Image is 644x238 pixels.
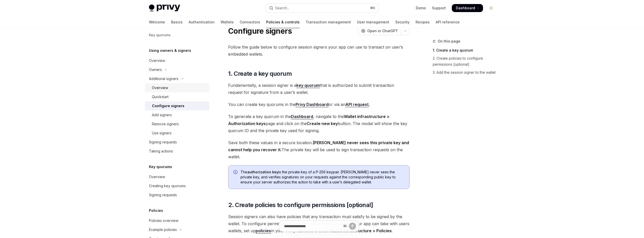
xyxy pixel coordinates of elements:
div: Configure signers [152,103,184,109]
a: Policies & controls [266,16,300,28]
button: Toggle Owners section [145,65,209,74]
a: Remove signers [145,120,209,129]
a: API request [345,102,369,107]
a: Use signers [145,129,209,138]
input: Ask a question... [284,221,341,232]
a: Welcome [149,16,165,28]
h5: Key quorums [149,164,172,170]
div: Signing requests [149,139,177,145]
a: Signing requests [145,138,209,147]
span: To generate a key quorum in the , navigate to the page and click on the button. The modal will sh... [228,113,410,134]
button: Open in ChatGPT [358,27,401,35]
strong: authorization key [247,170,278,174]
h5: Policies [149,208,163,214]
a: Authentication [189,16,215,28]
a: Overview [145,56,209,65]
div: Signing requests [149,192,177,198]
span: 2. Create policies to configure permissions [optional] [228,201,373,209]
a: 3. Add the session signer to the wallet [433,68,499,76]
span: Save both these values in a secure location. The private key will be used to sign transaction req... [228,139,410,160]
a: key quorum [296,83,320,88]
button: Toggle Additional signers section [145,74,209,83]
a: Privy Dashboard [296,102,329,107]
div: Taking actions [149,148,173,154]
a: Overview [145,83,209,92]
a: Connectors [240,16,260,28]
a: Demo [416,6,426,11]
strong: [PERSON_NAME] never sees this private key and cannot help you recover it. [228,140,409,152]
div: Search... [275,5,289,11]
a: Support [432,6,446,11]
div: Policies overview [149,218,178,224]
div: Overview [149,58,165,64]
button: Toggle dark mode [487,4,495,12]
span: Fundamentally, a session signer is a that is authorized to submit transaction request for signatu... [228,82,410,96]
a: Dashboard [452,4,483,12]
a: Creating key quorums [145,181,209,190]
div: Overview [149,174,165,180]
a: API reference [436,16,460,28]
a: Transaction management [306,16,351,28]
div: Quickstart [152,94,169,100]
span: ⌘ K [370,6,375,10]
button: Toggle Example policies section [145,225,209,234]
a: Configure signers [145,101,209,110]
span: Session signers can also have policies that any transaction must satisfy to be signed by the wall... [228,213,410,234]
div: Additional signers [149,76,178,82]
a: Security [395,16,410,28]
a: User management [357,16,389,28]
div: Owners [149,67,162,73]
a: Basics [171,16,183,28]
button: Send message [349,223,356,230]
div: Example policies [149,227,177,233]
a: Quickstart [145,92,209,101]
span: Dashboard [456,6,475,11]
svg: Info [233,170,238,175]
span: Follow the guide below to configure session signers your app can use to transact on user’s embedd... [228,44,410,58]
span: On this page [438,38,460,44]
a: 1. Create a key quorum [433,46,499,54]
span: The is the private key of a P-256 keypair. [PERSON_NAME] never sees the private key, and verifies... [240,170,404,185]
a: Dashboard [291,114,313,119]
strong: Create new key [307,121,338,126]
div: Remove signers [152,121,179,127]
button: Open search [266,4,378,13]
a: Overview [145,172,209,181]
div: Add signers [152,112,172,118]
a: Signing requests [145,190,209,200]
span: 1. Create a key quorum [228,70,292,78]
a: Policies overview [145,216,209,225]
a: Recipes [416,16,430,28]
h1: Configure signers [228,26,292,35]
div: Creating key quorums [149,183,186,189]
span: You can create key quorums in the or via an , [228,101,410,108]
span: Open in ChatGPT [367,28,398,33]
img: light logo [149,5,180,12]
a: Taking actions [145,147,209,156]
div: Use signers [152,130,172,136]
div: Overview [152,85,168,91]
a: Wallets [221,16,234,28]
a: 2. Create policies to configure permissions [optional] [433,54,499,68]
h5: Using owners & signers [149,48,191,54]
a: Add signers [145,110,209,120]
